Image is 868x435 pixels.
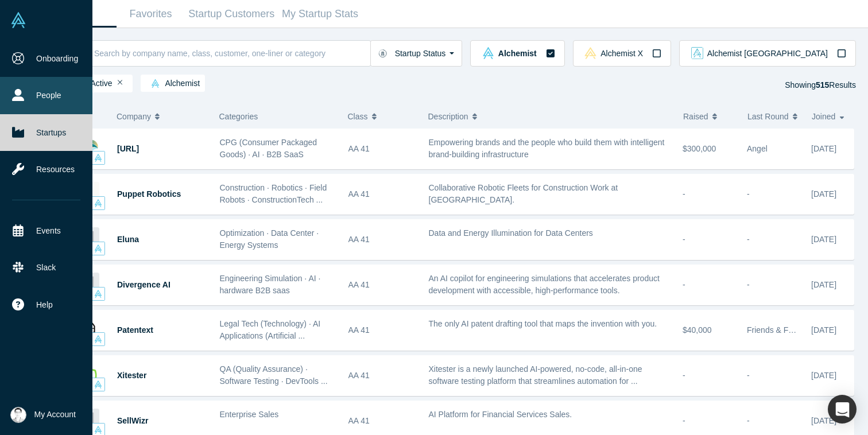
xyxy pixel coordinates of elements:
span: - [747,280,750,289]
button: Raised [683,104,735,129]
a: Xitester [117,371,146,380]
span: [DATE] [811,280,836,289]
span: - [747,235,750,244]
a: Eluna [117,235,139,244]
span: [DATE] [811,371,836,380]
span: Collaborative Robotic Fleets for Construction Work at [GEOGRAPHIC_DATA]. [429,183,618,204]
span: AI Platform for Financial Services Sales. [429,410,572,419]
span: CPG (Consumer Packaged Goods) · AI · B2B SaaS [220,138,317,159]
span: Alchemist [GEOGRAPHIC_DATA] [707,49,828,57]
span: Description [428,104,468,129]
span: Engineering Simulation · AI · hardware B2B saas [220,274,321,295]
span: [DATE] [811,189,836,199]
span: [DATE] [811,144,836,153]
img: alchemist Vault Logo [94,244,102,253]
button: Class [348,104,410,129]
img: Startup status [378,49,387,58]
span: Company [117,104,151,129]
span: Last Round [747,104,789,129]
span: - [683,235,685,244]
span: Class [348,104,368,129]
a: Patentext [117,325,153,335]
img: alchemist Vault Logo [94,290,102,298]
span: - [683,416,685,425]
button: Company [117,104,201,129]
a: Favorites [117,1,185,28]
span: Xitester is a newly launched AI-powered, no-code, all-in-one software testing platform that strea... [429,364,642,386]
span: $40,000 [683,325,712,335]
span: Active [72,79,113,88]
a: Divergence AI [117,280,170,289]
button: alchemist_aj Vault LogoAlchemist [GEOGRAPHIC_DATA] [679,40,856,67]
button: alchemistx Vault LogoAlchemist X [573,40,671,67]
span: - [683,280,685,289]
span: - [683,189,685,199]
span: Alchemist X [600,49,643,57]
img: alchemist Vault Logo [94,426,102,434]
span: Alchemist [498,49,537,57]
input: Search by company name, class, customer, one-liner or category [93,40,370,67]
span: - [683,371,685,380]
img: alchemist Vault Logo [151,79,160,88]
img: alchemistx Vault Logo [584,47,596,59]
span: [DATE] [811,325,836,335]
div: AA 41 [348,310,417,350]
span: Friends & Family [747,325,807,335]
a: Startup Customers [185,1,278,28]
span: Data and Energy Illumination for Data Centers [429,228,593,238]
button: alchemist Vault LogoAlchemist [470,40,564,67]
img: alchemist Vault Logo [94,154,102,162]
span: Construction · Robotics · Field Robots · ConstructionTech ... [220,183,327,204]
div: AA 41 [348,265,417,305]
span: My Account [34,409,76,421]
span: Angel [747,144,768,153]
div: AA 41 [348,356,417,395]
a: Puppet Robotics [117,189,181,199]
span: Legal Tech (Technology) · AI Applications (Artificial ... [220,319,321,340]
span: [DATE] [811,235,836,244]
div: AA 41 [348,220,417,259]
span: - [747,371,750,380]
span: $300,000 [683,144,716,153]
img: alchemist Vault Logo [482,47,494,59]
span: Enterprise Sales [220,410,279,419]
span: The only AI patent drafting tool that maps the invention with you. [429,319,657,328]
span: [DATE] [811,416,836,425]
span: Empowering brands and the people who build them with intelligent brand-building infrastructure [429,138,665,159]
img: alchemist_aj Vault Logo [691,47,703,59]
button: Description [428,104,672,129]
img: Alchemist Vault Logo [10,12,26,28]
button: Remove Filter [118,79,123,87]
img: alchemist Vault Logo [94,335,102,343]
span: QA (Quality Assurance) · Software Testing · DevTools ... [220,364,328,386]
span: Categories [219,112,258,121]
span: Joined [812,104,835,129]
span: Help [36,299,53,311]
a: [URL] [117,144,139,153]
a: My Startup Stats [278,1,362,28]
span: - [747,416,750,425]
span: Optimization · Data Center · Energy Systems [220,228,319,250]
div: AA 41 [348,174,417,214]
img: alchemist Vault Logo [94,199,102,207]
img: alchemist Vault Logo [94,380,102,389]
strong: 515 [816,80,829,90]
img: Rodrigo Castro de Souza's Account [10,407,26,423]
button: My Account [10,407,76,423]
a: SellWizr [117,416,148,425]
span: - [747,189,750,199]
button: Joined [812,104,848,129]
span: Alchemist [146,79,200,88]
button: Startup Status [370,40,463,67]
span: An AI copilot for engineering simulations that accelerates product development with accessible, h... [429,274,660,295]
button: Last Round [747,104,800,129]
span: Showing Results [785,80,856,90]
div: AA 41 [348,129,417,169]
span: Raised [683,104,708,129]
